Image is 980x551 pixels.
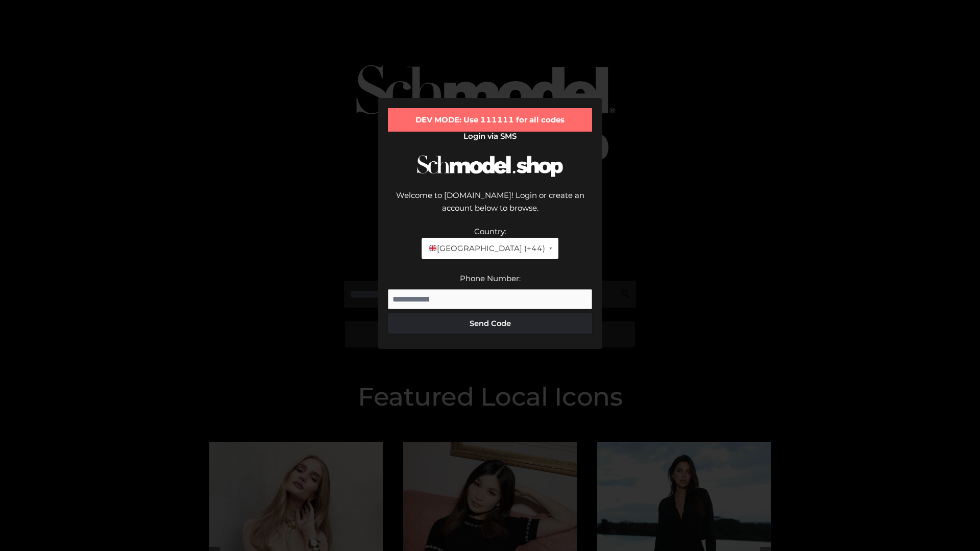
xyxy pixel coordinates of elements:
div: DEV MODE: Use 111111 for all codes [388,108,592,132]
div: Welcome to [DOMAIN_NAME]! Login or create an account below to browse. [388,189,592,225]
span: [GEOGRAPHIC_DATA] (+44) [428,242,545,255]
label: Phone Number: [460,273,521,283]
h2: Login via SMS [388,132,592,141]
img: Schmodel Logo [413,146,567,186]
label: Country: [474,227,506,236]
img: 🇬🇧 [429,244,436,252]
button: Send Code [388,313,592,334]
